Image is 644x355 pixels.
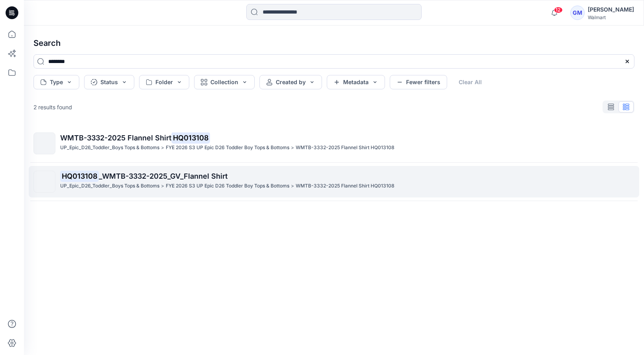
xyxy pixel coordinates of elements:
button: Folder [139,75,189,89]
p: WMTB-3332-2025 Flannel Shirt HQ013108 [296,182,395,190]
p: WMTB-3332-2025 Flannel Shirt HQ013108 [296,144,395,152]
p: UP_Epic_D26_Toddler_Boys Tops & Bottoms [60,144,159,152]
p: FYE 2026 S3 UP Epic D26 Toddler Boy Tops & Bottoms [166,182,289,190]
span: _WMTB-3332-2025_GV_Flannel Shirt [99,172,228,180]
p: > [161,144,164,152]
div: [PERSON_NAME] [588,5,634,14]
p: > [161,182,164,190]
button: Fewer filters [390,75,447,89]
a: HQ013108_WMTB-3332-2025_GV_Flannel ShirtUP_Epic_D26_Toddler_Boys Tops & Bottoms>FYE 2026 S3 UP Ep... [29,166,639,197]
button: Collection [194,75,255,89]
p: 2 results found [33,103,72,111]
div: Walmart [588,14,634,20]
span: WMTB-3332-2025 Flannel Shirt [60,134,171,142]
mark: HQ013108 [171,132,210,143]
button: Type [33,75,79,89]
mark: HQ013108 [60,170,99,181]
p: FYE 2026 S3 UP Epic D26 Toddler Boy Tops & Bottoms [166,144,289,152]
span: 12 [554,7,563,13]
button: Status [84,75,134,89]
p: UP_Epic_D26_Toddler_Boys Tops & Bottoms [60,182,159,190]
button: Created by [259,75,322,89]
h4: Search [27,32,641,54]
a: WMTB-3332-2025 Flannel ShirtHQ013108UP_Epic_D26_Toddler_Boys Tops & Bottoms>FYE 2026 S3 UP Epic D... [29,128,639,159]
p: > [291,144,294,152]
p: > [291,182,294,190]
button: Metadata [327,75,385,89]
div: GM [570,6,585,20]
